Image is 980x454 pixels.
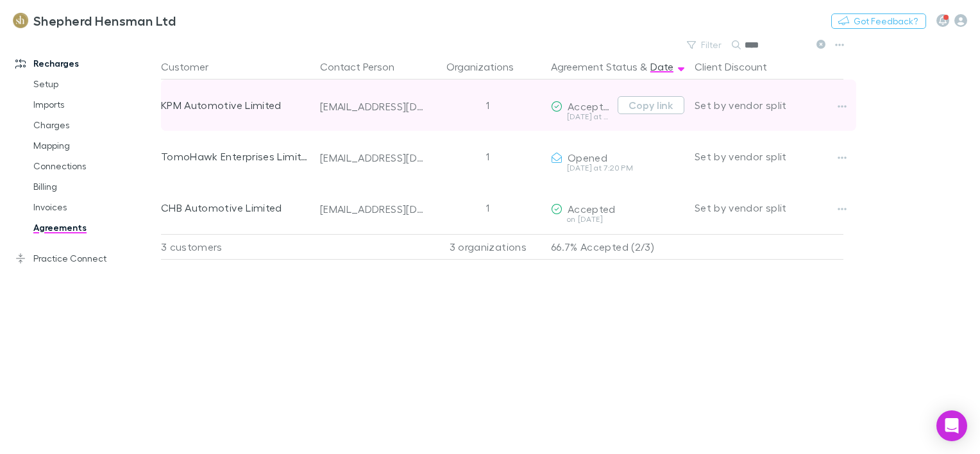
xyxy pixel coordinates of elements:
[33,13,176,28] h3: Shepherd Hensman Ltd
[695,80,843,131] div: Set by vendor split
[320,203,425,215] div: [EMAIL_ADDRESS][DOMAIN_NAME]
[161,131,310,182] div: TomoHawk Enterprises Limited
[430,234,546,260] div: 3 organizations
[21,74,168,94] a: Setup
[161,80,310,131] div: KPM Automotive Limited
[21,217,168,238] a: Agreements
[551,164,684,172] div: [DATE] at 7:20 PM
[13,13,28,28] img: Shepherd Hensman Ltd's Logo
[21,94,168,115] a: Imports
[161,234,315,260] div: 3 customers
[3,248,168,269] a: Practice Connect
[21,176,168,197] a: Billing
[161,54,224,80] button: Customer
[936,410,967,441] div: Open Intercom Messenger
[3,53,168,74] a: Recharges
[618,96,684,114] button: Copy link
[551,235,684,259] p: 66.7% Accepted (2/3)
[21,156,168,176] a: Connections
[568,100,616,112] span: Accepted
[551,54,684,80] div: &
[551,215,684,223] div: on [DATE]
[568,203,616,215] span: Accepted
[695,182,843,233] div: Set by vendor split
[551,54,638,80] button: Agreement Status
[650,54,673,80] button: Date
[551,113,612,121] div: [DATE] at 8:40 PM
[430,80,546,131] div: 1
[21,197,168,217] a: Invoices
[5,5,183,36] a: Shepherd Hensman Ltd
[831,13,926,29] button: Got Feedback?
[320,100,425,113] div: [EMAIL_ADDRESS][DOMAIN_NAME]
[320,151,425,164] div: [EMAIL_ADDRESS][DOMAIN_NAME]
[430,182,546,233] div: 1
[695,131,843,182] div: Set by vendor split
[21,115,168,135] a: Charges
[446,54,529,80] button: Organizations
[161,182,310,233] div: CHB Automotive Limited
[430,131,546,182] div: 1
[695,54,782,80] button: Client Discount
[680,37,729,53] button: Filter
[320,54,410,80] button: Contact Person
[21,135,168,156] a: Mapping
[568,151,607,164] span: Opened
